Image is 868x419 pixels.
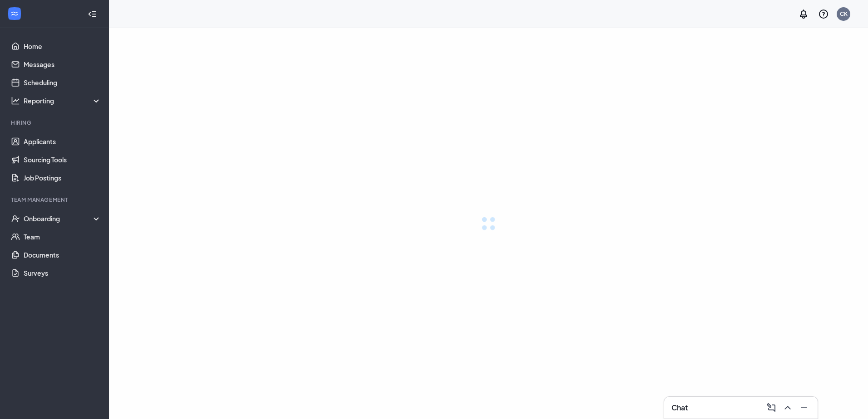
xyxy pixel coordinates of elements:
[24,246,101,264] a: Documents
[24,169,101,187] a: Job Postings
[24,264,101,282] a: Surveys
[11,119,99,127] div: Hiring
[796,400,810,415] button: Minimize
[24,37,101,55] a: Home
[88,10,97,19] svg: Collapse
[24,73,101,92] a: Scheduling
[11,96,20,105] svg: Analysis
[24,228,101,246] a: Team
[24,214,102,223] div: Onboarding
[763,400,778,415] button: ComposeMessage
[779,400,794,415] button: ChevronUp
[11,214,20,223] svg: UserCheck
[10,9,19,18] svg: WorkstreamLogo
[24,55,101,73] a: Messages
[840,10,848,18] div: CK
[799,402,809,413] svg: Minimize
[24,151,101,169] a: Sourcing Tools
[782,402,793,413] svg: ChevronUp
[671,403,688,413] h3: Chat
[766,402,777,413] svg: ComposeMessage
[11,196,99,204] div: Team Management
[24,132,101,151] a: Applicants
[818,9,829,19] svg: QuestionInfo
[798,9,809,19] svg: Notifications
[24,96,102,105] div: Reporting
